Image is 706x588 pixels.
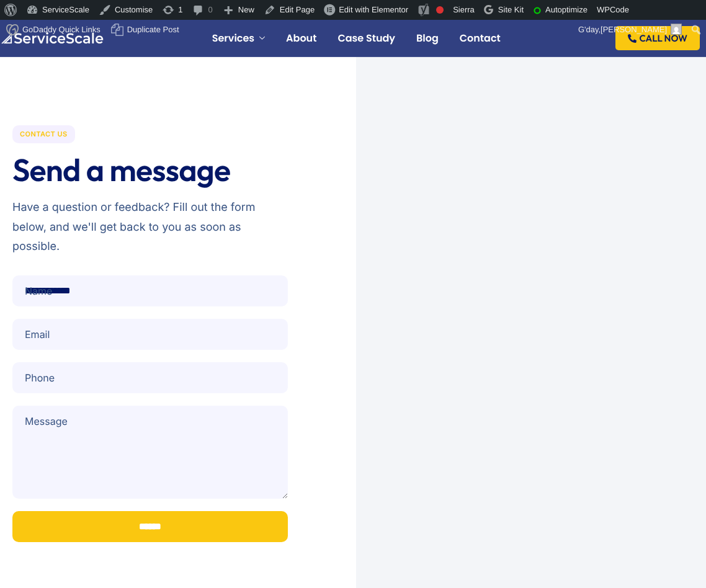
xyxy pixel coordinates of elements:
span: GoDaddy Quick Links [22,20,101,40]
a: Services [212,33,265,43]
h1: Send a message [12,151,288,189]
a: Contact [460,33,501,43]
a: About [286,33,316,43]
a: G'day, [574,20,687,40]
iframe: Richmond Australia [356,241,706,427]
div: Needs improvement [436,6,444,14]
span: Duplicate Post [127,20,179,40]
a: Blog [416,33,439,43]
span: [PERSON_NAME] [601,25,667,34]
p: Have a question or feedback? Fill out the form below, and we'll get back to you as soon as possible. [12,198,288,257]
span: Edit with Elementor [339,5,408,14]
span: CALL NOW [640,33,687,43]
form: Contact form [12,275,288,542]
a: Case Study [337,33,395,43]
span: Site Kit [498,5,524,14]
